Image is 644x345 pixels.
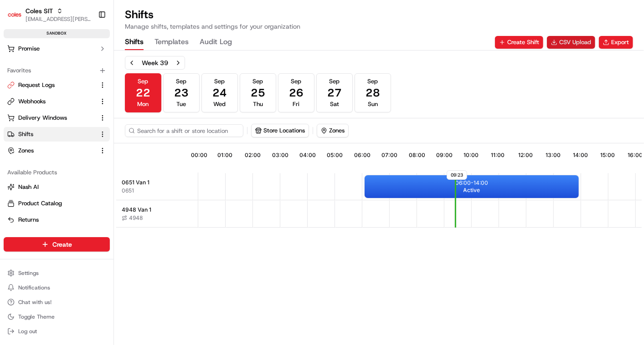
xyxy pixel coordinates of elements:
a: Shifts [7,130,95,138]
span: 26 [289,86,304,100]
span: Promise [18,45,40,53]
span: Nash AI [18,183,39,191]
button: Toggle Theme [4,310,110,323]
span: 05:00 [327,152,343,159]
span: 06:00 [354,152,371,159]
span: Create [52,240,72,249]
a: 📗Knowledge Base [5,128,73,144]
span: 03:00 [272,152,289,159]
span: Active [464,187,480,194]
button: Zones [317,124,348,137]
span: 0651 Van 1 [122,179,149,186]
button: Shifts [4,127,110,142]
span: 28 [366,86,380,100]
h1: Shifts [125,7,300,22]
button: CSV Upload [547,36,595,49]
img: Nash [9,9,27,27]
button: Export [599,36,633,49]
span: Sun [368,100,378,108]
button: Settings [4,267,110,279]
span: Sep [291,77,302,86]
span: Mon [138,100,149,108]
button: Create [4,237,110,252]
span: Settings [18,269,39,277]
span: Fri [293,100,300,108]
button: 0651 [122,187,134,194]
span: Knowledge Base [18,132,70,141]
span: 02:00 [245,152,261,159]
div: sandbox [4,29,110,38]
button: Delivery Windows [4,111,110,125]
button: Sep24Wed [201,73,238,112]
button: Store Locations [251,124,309,137]
button: Webhooks [4,94,110,109]
span: Delivery Windows [18,114,67,122]
span: 23 [174,86,189,100]
button: Create Shift [495,36,543,49]
button: Sep22Mon [125,73,161,112]
span: Coles SIT [26,6,53,15]
button: Sep28Sun [355,73,391,112]
button: Coles SITColes SIT[EMAIL_ADDRESS][PERSON_NAME][PERSON_NAME][DOMAIN_NAME] [4,4,94,25]
span: 13:00 [546,152,561,159]
button: Sep25Thu [240,73,276,112]
button: Sep26Fri [278,73,314,112]
span: Tue [177,100,186,108]
a: Product Catalog [7,199,106,208]
span: Chat with us! [18,299,52,306]
button: 4948 [122,214,143,222]
button: Sep23Tue [163,73,200,112]
p: Welcome 👋 [9,36,166,51]
button: Shifts [125,35,144,50]
span: 25 [251,86,265,100]
a: 💻API Documentation [73,128,150,144]
span: Zones [18,147,34,155]
input: Got a question? Start typing here... [24,58,164,68]
span: Sep [330,77,340,86]
span: Toggle Theme [18,313,55,320]
span: 10:00 [464,152,479,159]
button: Zones [317,124,349,137]
p: Manage shifts, templates and settings for your organization [125,22,300,31]
span: Sep [215,77,225,86]
button: Promise [4,41,110,56]
span: Sat [330,100,339,108]
span: 14:00 [573,152,588,159]
span: 12:00 [518,152,533,159]
button: Nash AI [4,180,110,194]
span: Notifications [18,284,50,291]
button: Chat with us! [4,296,110,309]
span: Request Logs [18,81,55,89]
span: 04:00 [299,152,316,159]
span: Webhooks [18,97,46,106]
span: Sep [176,77,187,86]
div: 💻 [77,132,84,140]
span: 01:00 [217,152,232,159]
img: Coles SIT [7,7,22,22]
span: 4948 [129,214,143,222]
span: Sep [253,77,263,86]
button: Start new chat [155,89,166,100]
a: Returns [7,216,106,224]
a: Webhooks [7,97,95,106]
div: Available Products [4,165,110,180]
button: Templates [155,35,189,50]
span: Sep [138,77,149,86]
button: Audit Log [200,35,232,50]
span: Pylon [91,154,110,161]
span: 00:00 [191,152,207,159]
button: Notifications [4,281,110,294]
button: Returns [4,213,110,227]
span: 24 [212,86,227,100]
a: Powered byPylon [64,153,110,161]
button: [EMAIL_ADDRESS][PERSON_NAME][PERSON_NAME][DOMAIN_NAME] [26,15,91,23]
span: 4948 Van 1 [122,206,151,213]
input: Search for a shift or store location [125,124,243,137]
span: Thu [253,100,263,108]
button: Previous week [125,56,138,69]
span: 08:00 [409,152,425,159]
span: 07:00 [381,152,397,159]
span: 11:00 [491,152,505,159]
